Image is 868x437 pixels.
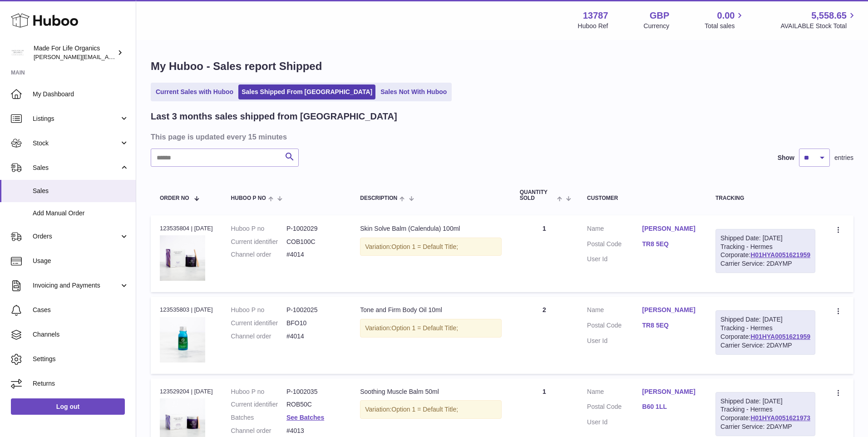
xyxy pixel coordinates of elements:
a: [PERSON_NAME] [642,224,697,233]
dd: P-1002029 [286,224,342,233]
img: geoff.winwood@madeforlifeorganics.com [11,46,25,60]
dd: COB100C [286,238,342,246]
span: Add Manual Order [33,209,129,218]
dt: User Id [587,418,642,427]
dt: Name [587,306,642,317]
span: AVAILABLE Stock Total [780,22,857,30]
span: Sales [33,164,119,172]
dt: Huboo P no [231,224,286,233]
dd: #4014 [286,250,342,259]
div: Shipped Date: [DATE] [720,234,810,243]
a: H01HYA0051621973 [750,414,810,422]
span: Stock [33,139,119,148]
dt: Name [587,224,642,235]
div: 123535804 | [DATE] [160,224,213,233]
strong: GBP [650,10,669,22]
td: 2 [511,297,578,373]
div: Carrier Service: 2DAYMP [720,259,810,268]
div: Customer [587,195,697,201]
img: skin-solve-balm-_calendula_-100ml-cob50-1-v1.jpg [160,235,205,281]
span: Huboo P no [231,195,266,201]
h2: Last 3 months sales shipped from [GEOGRAPHIC_DATA] [151,110,397,123]
dt: Channel order [231,427,286,435]
a: H01HYA0051621959 [750,333,810,340]
span: Option 1 = Default Title; [391,406,458,413]
a: See Batches [286,414,324,421]
div: Currency [644,22,670,30]
a: TR8 5EQ [642,240,697,248]
span: Option 1 = Default Title; [391,324,458,332]
a: B60 1LL [642,402,697,411]
label: Show [778,154,794,162]
div: 123529204 | [DATE] [160,387,213,396]
span: 0.00 [717,10,735,22]
dt: Huboo P no [231,387,286,396]
div: Variation: [360,319,501,338]
strong: 13787 [583,10,608,22]
div: Tone and Firm Body Oil 10ml [360,306,501,314]
div: 123535803 | [DATE] [160,306,213,314]
div: Tracking - Hermes Corporate: [715,229,815,273]
div: Tracking - Hermes Corporate: [715,392,815,437]
span: Sales [33,187,129,195]
dt: User Id [587,255,642,263]
span: Channels [33,330,129,339]
dd: P-1002025 [286,306,342,314]
div: Carrier Service: 2DAYMP [720,422,810,431]
span: Returns [33,379,129,388]
a: [PERSON_NAME] [642,306,697,314]
dd: P-1002035 [286,387,342,396]
dt: Postal Code [587,321,642,332]
span: Settings [33,355,129,363]
a: Current Sales with Huboo [153,84,237,99]
dd: #4013 [286,427,342,435]
dt: Current identifier [231,319,286,328]
dt: Postal Code [587,402,642,413]
div: Made For Life Organics [34,44,115,61]
div: Shipped Date: [DATE] [720,397,810,406]
dd: ROB50C [286,400,342,409]
span: Orders [33,232,119,241]
div: Huboo Ref [578,22,608,30]
span: [PERSON_NAME][EMAIL_ADDRESS][PERSON_NAME][DOMAIN_NAME] [34,53,231,60]
h3: This page is updated every 15 minutes [151,132,851,142]
a: H01HYA0051621959 [750,251,810,258]
h1: My Huboo - Sales report Shipped [151,59,853,74]
div: Variation: [360,238,501,256]
dt: Name [587,387,642,398]
a: 5,558.65 AVAILABLE Stock Total [780,10,857,30]
a: Sales Not With Huboo [377,84,450,99]
div: Soothing Muscle Balm 50ml [360,387,501,396]
div: Skin Solve Balm (Calendula) 100ml [360,224,501,233]
span: My Dashboard [33,90,129,99]
dd: BFO10 [286,319,342,328]
span: Total sales [705,22,745,30]
span: Invoicing and Payments [33,281,119,290]
div: Variation: [360,400,501,419]
a: Log out [11,398,125,415]
div: Carrier Service: 2DAYMP [720,341,810,350]
dt: Huboo P no [231,306,286,314]
div: Shipped Date: [DATE] [720,315,810,324]
dt: User Id [587,337,642,345]
span: Description [360,195,397,201]
span: Option 1 = Default Title; [391,243,458,250]
span: Listings [33,114,119,123]
dt: Channel order [231,250,286,259]
div: Tracking - Hermes Corporate: [715,310,815,355]
span: Order No [160,195,189,201]
span: Usage [33,257,129,265]
dd: #4014 [286,332,342,341]
span: Cases [33,306,129,314]
span: entries [834,154,853,162]
dt: Current identifier [231,238,286,246]
a: [PERSON_NAME] [642,387,697,396]
dt: Batches [231,413,286,422]
a: TR8 5EQ [642,321,697,330]
td: 1 [511,215,578,292]
a: 0.00 Total sales [705,10,745,30]
div: Tracking [715,195,815,201]
img: tone-and-firm-body-oil-10ml-bfo10-1.jpg [160,317,205,363]
a: Sales Shipped From [GEOGRAPHIC_DATA] [238,84,375,99]
span: Quantity Sold [520,189,555,201]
